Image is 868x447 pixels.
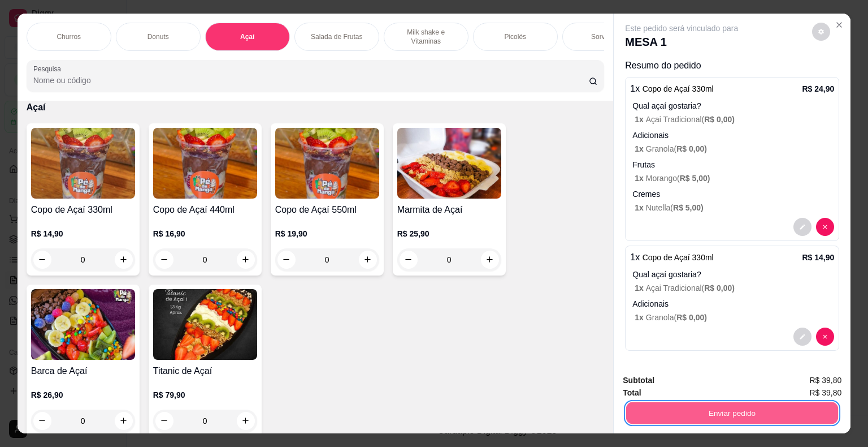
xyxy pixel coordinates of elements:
span: Copo de Açaí 330ml [643,84,714,93]
p: Granola ( [635,312,834,323]
p: R$ 19,90 [275,228,379,239]
button: decrease-product-quantity [816,218,834,236]
p: R$ 79,90 [153,389,257,401]
p: Açaí [240,32,254,41]
p: Donuts [147,32,169,41]
span: R$ 5,00 ) [673,203,704,212]
p: Churros [57,32,81,41]
img: product-image [397,128,501,199]
p: Qual açaí gostaria? [632,100,834,111]
label: Pesquisa [33,64,65,74]
button: Enviar pedido [626,402,838,424]
p: Resumo do pedido [625,59,839,72]
h4: Copo de Açaí 440ml [153,203,257,217]
p: Cremes [632,188,834,200]
button: Close [830,16,848,34]
p: Adicionais [632,298,834,310]
p: Granola ( [635,143,834,154]
p: 1 x [630,82,713,96]
p: R$ 26,90 [31,389,135,401]
button: decrease-product-quantity [793,328,811,346]
h4: Copo de Açaí 330ml [31,203,135,217]
span: Copo de Açaí 330ml [643,253,714,262]
span: 1 x [635,313,645,322]
p: Este pedido será vinculado para [625,23,738,34]
span: R$ 0,00 ) [676,144,707,153]
p: Sorvetes [591,32,618,41]
img: product-image [31,128,135,199]
span: 1 x [635,203,645,212]
h4: Titanic de Açaí [153,364,257,378]
img: product-image [31,289,135,360]
img: product-image [153,289,257,360]
strong: Subtotal [623,376,654,385]
p: Adicionais [632,130,834,141]
span: 1 x [635,144,645,153]
span: 1 x [635,115,645,124]
img: product-image [153,128,257,199]
p: Milk shake e Vitaminas [393,28,459,46]
p: Nutella ( [635,202,834,213]
button: decrease-product-quantity [793,218,811,236]
p: Açaí [27,101,605,114]
span: R$ 0,00 ) [704,283,735,293]
p: 1 x [630,251,713,264]
p: R$ 14,90 [802,252,834,263]
input: Pesquisa [33,75,589,86]
p: R$ 24,90 [802,83,834,94]
button: decrease-product-quantity [812,23,830,41]
span: 1 x [635,283,645,293]
span: R$ 5,00 ) [680,174,710,183]
p: MESA 1 [625,34,738,50]
span: R$ 39,80 [809,386,841,399]
h4: Marmita de Açaí [397,203,501,217]
p: Açai Tradicional ( [635,114,834,125]
p: R$ 25,90 [397,228,501,239]
img: product-image [275,128,379,199]
span: 1 x [635,174,645,183]
span: R$ 0,00 ) [676,313,707,322]
p: R$ 14,90 [31,228,135,239]
h4: Copo de Açaí 550ml [275,203,379,217]
p: Qual açaí gostaria? [632,269,834,280]
p: Salada de Frutas [311,32,362,41]
strong: Total [623,388,641,397]
button: decrease-product-quantity [816,328,834,346]
h4: Barca de Açaí [31,364,135,378]
span: R$ 0,00 ) [704,115,735,124]
p: Morango ( [635,173,834,184]
p: Açai Tradicional ( [635,282,834,294]
p: Frutas [632,159,834,170]
p: R$ 16,90 [153,228,257,239]
p: Picolés [504,32,526,41]
span: R$ 39,80 [809,374,841,386]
